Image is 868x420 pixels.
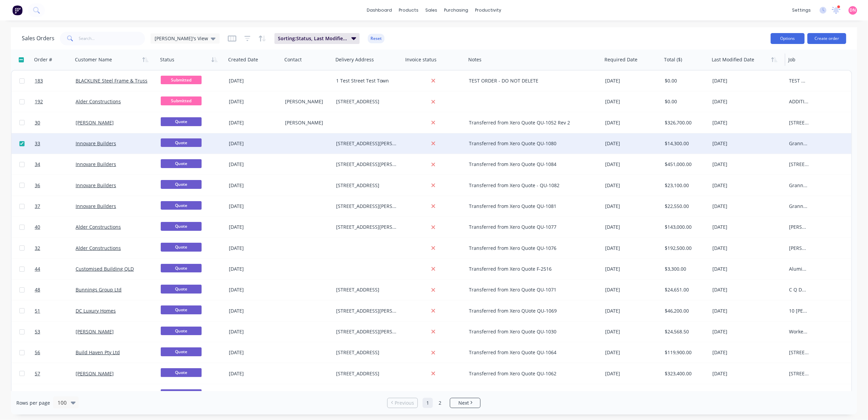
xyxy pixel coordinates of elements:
[384,398,483,408] ul: Pagination
[605,349,659,356] div: [DATE]
[35,286,40,293] span: 48
[605,328,659,335] div: [DATE]
[155,35,208,42] span: [PERSON_NAME]'s View
[422,5,441,15] div: sales
[395,400,414,406] span: Previous
[789,203,809,210] div: Granny Flat - [STREET_ADDRESS][PERSON_NAME]
[605,307,659,314] div: [DATE]
[336,370,397,377] div: [STREET_ADDRESS]
[395,5,422,15] div: products
[712,349,784,356] div: [DATE]
[789,140,809,147] div: Granny Flat - 30 [PERSON_NAME]
[469,140,593,147] div: Transferred from Xero Quote QU-1080
[35,161,40,168] span: 34
[76,140,116,147] a: Innovare Builders
[665,77,705,84] div: $0.00
[161,201,202,210] span: Quote
[712,328,784,335] div: [DATE]
[665,203,705,210] div: $22,550.00
[789,98,809,105] div: ADDITIONALS - BLENDED ROOF SYSTEM
[712,203,784,210] div: [DATE]
[229,119,280,126] div: [DATE]
[336,203,397,210] div: [STREET_ADDRESS][PERSON_NAME]
[665,349,705,356] div: $119,900.00
[76,98,121,105] a: Alder Constructions
[335,56,374,63] div: Delivery Address
[229,370,280,377] div: [DATE]
[665,328,705,335] div: $24,568.50
[469,203,593,210] div: Transferred from Xero Quote QU-1081
[469,119,593,126] div: Transferred from Xero Quote QU-1052 Rev 2
[789,266,809,272] div: Aluminium Slat Gate
[469,349,593,356] div: Transferred from Xero Quote QU-1064
[665,182,705,189] div: $23,100.00
[605,98,659,105] div: [DATE]
[405,56,437,63] div: Invoice status
[336,286,397,293] div: [STREET_ADDRESS]
[469,370,593,377] div: Transferred from Xero Quote QU-1062
[336,182,397,189] div: [STREET_ADDRESS]
[76,119,114,126] a: [PERSON_NAME]
[712,286,784,293] div: [DATE]
[229,182,280,189] div: [DATE]
[605,161,659,168] div: [DATE]
[35,182,40,189] span: 36
[665,245,705,252] div: $192,500.00
[160,56,174,63] div: Status
[712,182,784,189] div: [DATE]
[161,76,202,84] span: Submitted
[35,342,76,363] a: 56
[469,266,593,272] div: Transferred from Xero Quote F-2516
[605,77,659,84] div: [DATE]
[665,140,705,147] div: $14,300.00
[35,224,40,230] span: 40
[472,5,505,15] div: productivity
[423,398,433,408] a: Page 1 is your current page
[605,119,659,126] div: [DATE]
[789,349,809,356] div: [STREET_ADDRESS]
[789,245,809,252] div: [PERSON_NAME] St Project, Social Futures - STEEL FRAMING SOLUTIONS - Roof Framing - Rev 2
[336,307,397,314] div: [STREET_ADDRESS][PERSON_NAME]
[35,175,76,196] a: 36
[35,71,76,91] a: 183
[368,34,384,43] button: Reset
[712,140,784,147] div: [DATE]
[469,307,593,314] div: Transferred from Xero QUote QU-1069
[469,161,593,168] div: Transferred from Xero Quote QU-1084
[605,140,659,147] div: [DATE]
[35,301,76,321] a: 51
[12,5,22,15] img: Factory
[789,5,814,15] div: settings
[605,224,659,230] div: [DATE]
[76,77,147,84] a: BLACKLINE Steel Frame & Truss
[712,77,784,84] div: [DATE]
[229,77,280,84] div: [DATE]
[605,286,659,293] div: [DATE]
[665,307,705,314] div: $46,200.00
[605,203,659,210] div: [DATE]
[665,224,705,230] div: $143,000.00
[789,286,809,293] div: C Q DWELL - [STREET_ADDRESS]
[161,117,202,126] span: Quote
[604,56,637,63] div: Required Date
[161,368,202,377] span: Quote
[35,370,40,377] span: 57
[229,266,280,272] div: [DATE]
[469,224,593,230] div: Transferred from Xero Quote QU-1077
[76,203,116,209] a: Innovare Builders
[161,285,202,293] span: Quote
[789,307,809,314] div: 10 [PERSON_NAME] Ct, Helensvale - Steel Framing Solutions
[665,266,705,272] div: $3,300.00
[16,400,50,406] span: Rows per page
[35,196,76,216] a: 37
[76,286,122,293] a: Bunnings Group Ltd
[35,98,43,105] span: 192
[229,203,280,210] div: [DATE]
[35,328,40,335] span: 53
[665,161,705,168] div: $451,000.00
[161,264,202,272] span: Quote
[35,91,76,112] a: 192
[789,161,809,168] div: [STREET_ADDRESS][PERSON_NAME][PERSON_NAME] - Framing Solutions
[34,56,52,63] div: Order #
[435,398,445,408] a: Page 2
